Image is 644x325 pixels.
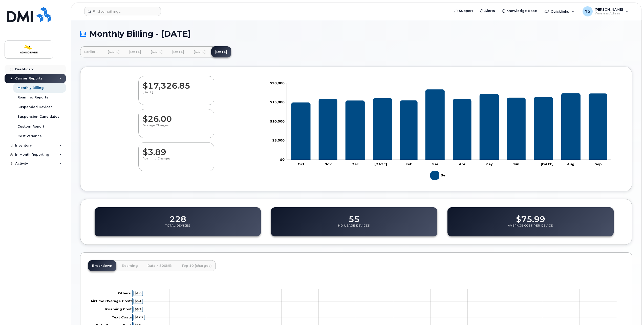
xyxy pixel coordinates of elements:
tspan: Aug [567,162,575,166]
dd: $17,326.85 [143,76,210,90]
p: [DATE] [143,90,210,99]
tspan: $15,000 [270,100,285,104]
tspan: Apr [459,162,465,166]
h1: Monthly Billing - [DATE] [80,29,632,38]
tspan: Mar [432,162,438,166]
g: Bell [291,89,607,160]
a: [DATE] [168,46,188,57]
tspan: May [486,162,493,166]
a: Top 10 (charges) [177,260,216,271]
tspan: [DATE] [374,162,387,166]
p: No Usage Devices [338,224,370,233]
dd: $75.99 [516,210,545,224]
tspan: $3.9 [135,307,141,311]
tspan: Oct [298,162,305,166]
a: [DATE] [211,46,231,57]
tspan: Jun [513,162,519,166]
tspan: Dec [352,162,359,166]
tspan: $0 [280,157,285,161]
g: Bell [430,169,448,182]
a: [DATE] [104,46,124,57]
a: [DATE] [125,46,145,57]
dd: 228 [169,210,186,224]
tspan: $1.6 [135,291,141,295]
p: Roaming Charges [143,157,210,166]
dd: $26.00 [143,109,210,124]
tspan: Roaming Cost [105,307,132,311]
tspan: Sep [595,162,602,166]
p: Average Cost Per Device [508,224,553,233]
a: Earlier [80,46,102,57]
tspan: Text Costs [112,315,132,319]
p: Total Devices [165,224,190,233]
tspan: $12.2 [135,315,143,319]
dd: $3.89 [143,143,210,157]
a: [DATE] [147,46,167,57]
p: Overage Charges [143,124,210,133]
tspan: Feb [405,162,413,166]
tspan: [DATE] [541,162,553,166]
a: [DATE] [190,46,210,57]
tspan: $5,000 [272,138,285,142]
a: Breakdown [88,260,116,271]
dd: 55 [349,210,360,224]
tspan: Nov [325,162,332,166]
tspan: $3.4 [135,299,141,303]
g: Chart [270,81,611,182]
tspan: Airtime Overage Costs [90,299,133,303]
tspan: $10,000 [270,119,285,123]
tspan: Others [118,291,131,295]
g: Legend [430,169,448,182]
tspan: $20,000 [270,81,285,85]
a: Data > 500MB [143,260,176,271]
a: Roaming [118,260,142,271]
